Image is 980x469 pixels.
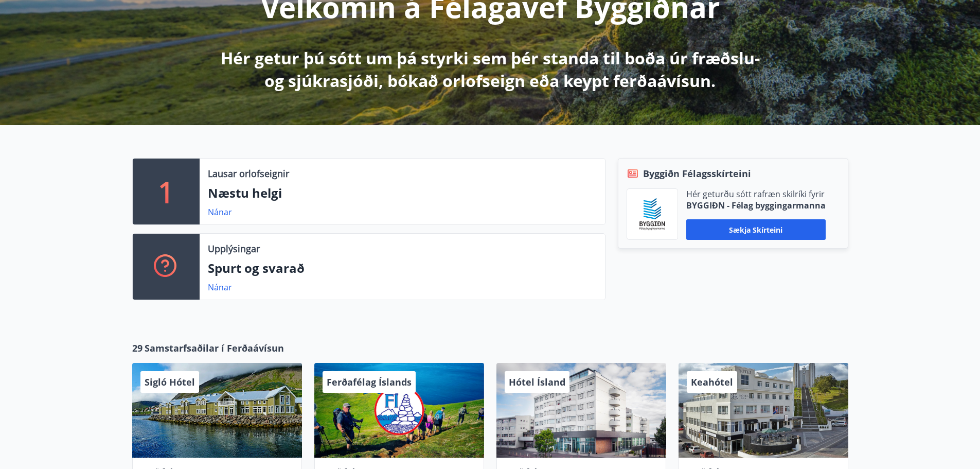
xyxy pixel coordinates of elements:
p: Hér geturðu sótt rafræn skilríki fyrir [686,188,826,200]
a: Nánar [208,206,232,218]
p: Upplýsingar [208,242,260,255]
span: Byggiðn Félagsskírteini [643,167,751,180]
span: Keahótel [691,376,733,388]
p: BYGGIÐN - Félag byggingarmanna [686,200,826,211]
p: 1 [158,172,174,211]
span: Hótel Ísland [509,376,565,388]
span: Sigló Hótel [145,376,195,388]
button: Sækja skírteini [686,219,826,240]
p: Hér getur þú sótt um þá styrki sem þér standa til boða úr fræðslu- og sjúkrasjóði, bókað orlofsei... [219,47,762,92]
a: Nánar [208,282,232,293]
span: Ferðafélag Íslands [327,376,412,388]
img: BKlGVmlTW1Qrz68WFGMFQUcXHWdQd7yePWMkvn3i.png [635,197,670,232]
span: Samstarfsaðilar í Ferðaávísun [145,341,284,355]
p: Lausar orlofseignir [208,167,289,180]
p: Næstu helgi [208,184,597,202]
span: 29 [132,341,142,355]
p: Spurt og svarað [208,259,597,277]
